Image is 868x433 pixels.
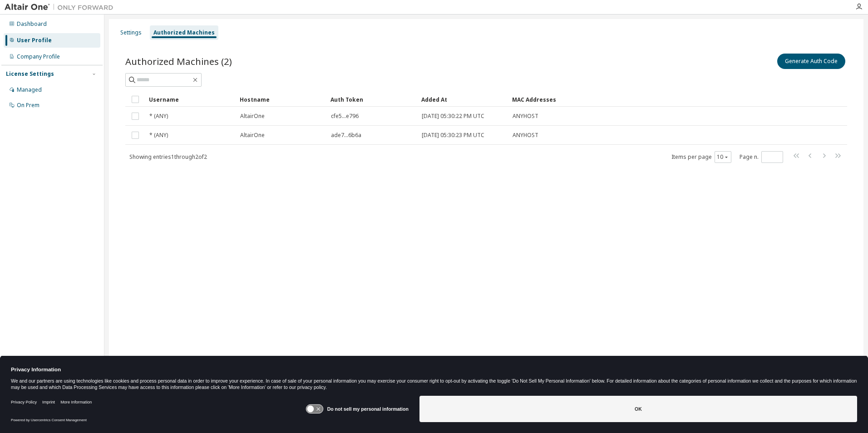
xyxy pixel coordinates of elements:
span: cfe5...e796 [331,113,359,120]
div: Authorized Machines [153,29,215,36]
img: Altair One [5,3,118,12]
span: Items per page [671,151,731,163]
div: License Settings [6,70,54,78]
div: On Prem [17,102,39,109]
span: [DATE] 05:30:22 PM UTC [422,113,484,120]
div: Added At [421,92,505,107]
div: Username [149,92,232,107]
button: Generate Auth Code [777,54,845,69]
span: AltairOne [240,132,265,139]
div: Auth Token [330,92,414,107]
span: * (ANY) [149,132,168,139]
span: * (ANY) [149,113,168,120]
div: Hostname [240,92,323,107]
span: [DATE] 05:30:23 PM UTC [422,132,484,139]
span: Authorized Machines (2) [125,55,232,68]
div: Settings [120,29,142,36]
div: Managed [17,86,42,93]
div: Dashboard [17,20,47,28]
div: User Profile [17,37,52,44]
span: ade7...6b6a [331,132,361,139]
span: Page n. [740,151,783,163]
div: MAC Addresses [512,92,752,107]
span: ANYHOST [513,132,538,139]
span: ANYHOST [513,113,538,120]
button: 10 [717,153,729,161]
div: Company Profile [17,53,60,60]
span: Showing entries 1 through 2 of 2 [129,153,207,161]
span: AltairOne [240,113,265,120]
